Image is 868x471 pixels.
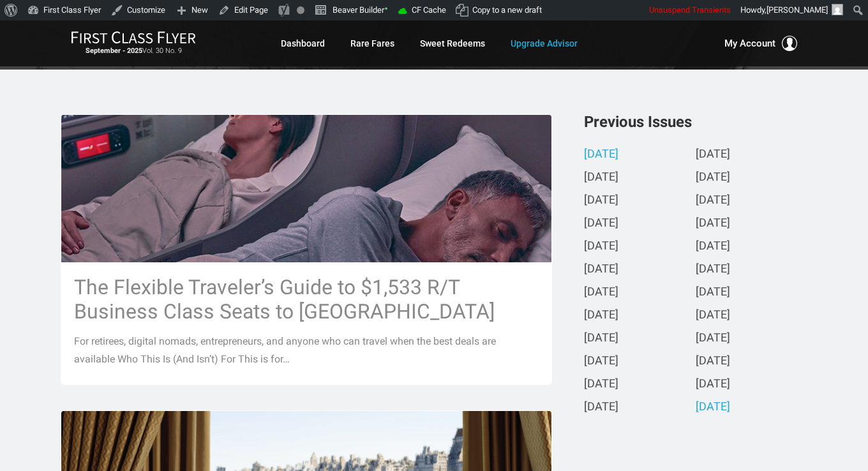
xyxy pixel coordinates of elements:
a: Rare Fares [350,32,394,55]
a: [DATE] [696,194,730,207]
a: [DATE] [584,194,618,207]
h3: Previous Issues [584,114,807,130]
a: [DATE] [584,148,618,161]
a: [DATE] [584,355,618,368]
p: For retirees, digital nomads, entrepreneurs, and anyone who can travel when the best deals are av... [74,333,539,368]
a: [DATE] [696,332,730,345]
small: Vol. 30 No. 9 [71,47,196,56]
a: [DATE] [696,263,730,276]
a: [DATE] [696,401,730,414]
strong: September - 2025 [86,47,142,55]
span: • [384,2,388,15]
a: [DATE] [584,378,618,391]
a: The Flexible Traveler’s Guide to $1,533 R/T Business Class Seats to [GEOGRAPHIC_DATA] For retiree... [61,114,552,384]
a: Dashboard [281,32,325,55]
h3: The Flexible Traveler’s Guide to $1,533 R/T Business Class Seats to [GEOGRAPHIC_DATA] [74,275,539,324]
a: [DATE] [584,286,618,299]
a: [DATE] [584,217,618,230]
a: [DATE] [584,401,618,414]
a: [DATE] [696,378,730,391]
a: First Class FlyerSeptember - 2025Vol. 30 No. 9 [71,31,196,56]
a: [DATE] [696,309,730,322]
a: [DATE] [584,263,618,276]
span: [PERSON_NAME] [767,5,828,15]
a: [DATE] [696,171,730,184]
a: Upgrade Advisor [511,32,578,55]
span: My Account [724,36,775,51]
button: My Account [724,36,797,51]
a: Sweet Redeems [420,32,485,55]
a: [DATE] [696,240,730,253]
a: [DATE] [696,148,730,161]
a: [DATE] [584,309,618,322]
img: First Class Flyer [71,31,196,44]
a: [DATE] [584,332,618,345]
a: [DATE] [696,355,730,368]
a: [DATE] [584,171,618,184]
a: [DATE] [584,240,618,253]
a: [DATE] [696,286,730,299]
span: Unsuspend Transients [649,5,731,15]
a: [DATE] [696,217,730,230]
